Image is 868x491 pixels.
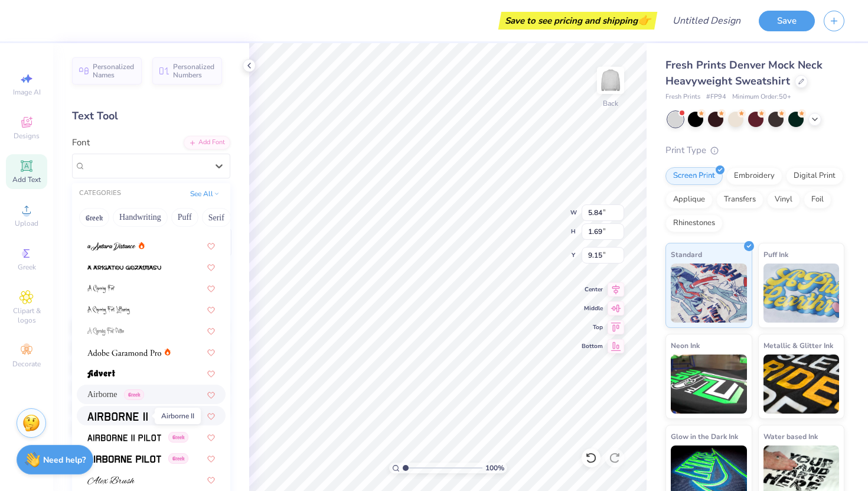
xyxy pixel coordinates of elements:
[87,370,115,378] img: Advert
[87,327,124,336] img: A Charming Font Outline
[87,455,161,463] img: Airborne Pilot
[79,208,109,227] button: Greek
[763,430,818,443] span: Water based Ink
[12,359,41,369] span: Decorate
[759,11,815,31] button: Save
[168,432,188,443] span: Greek
[501,12,654,30] div: Save to see pricing and shipping
[603,98,618,109] div: Back
[665,144,844,157] div: Print Type
[665,214,723,232] div: Rhinestones
[87,434,161,442] img: Airborne II Pilot
[6,306,47,325] span: Clipart & logos
[15,219,38,228] span: Upload
[763,248,788,261] span: Puff Ink
[582,285,603,294] span: Center
[763,339,833,352] span: Metallic & Glitter Ink
[14,131,40,141] span: Designs
[202,208,231,227] button: Serif
[87,349,161,357] img: Adobe Garamond Pro
[155,408,201,424] div: Airborne II
[13,87,41,97] span: Image AI
[87,306,130,314] img: A Charming Font Leftleaning
[173,63,215,79] span: Personalized Numbers
[706,92,726,102] span: # FP94
[665,92,700,102] span: Fresh Prints
[582,323,603,331] span: Top
[582,304,603,313] span: Middle
[726,167,782,185] div: Embroidery
[732,92,791,102] span: Minimum Order: 50 +
[124,389,144,400] span: Greek
[786,167,843,185] div: Digital Print
[87,242,136,251] img: a Antara Distance
[599,69,622,92] img: Back
[671,430,738,443] span: Glow in the Dark Ink
[87,388,118,401] span: Airborne
[12,175,41,184] span: Add Text
[767,191,800,209] div: Vinyl
[671,355,747,414] img: Neon Ink
[87,412,148,421] img: Airborne II
[665,58,823,88] span: Fresh Prints Denver Mock Neck Heavyweight Sweatshirt
[79,188,121,199] div: CATEGORIES
[763,264,840,323] img: Puff Ink
[665,167,723,185] div: Screen Print
[485,463,504,473] span: 100 %
[18,262,36,272] span: Greek
[72,136,90,149] label: Font
[663,9,750,32] input: Untitled Design
[665,191,713,209] div: Applique
[93,63,135,79] span: Personalized Names
[87,264,161,272] img: a Arigatou Gozaimasu
[671,264,747,323] img: Standard
[72,108,230,124] div: Text Tool
[716,191,763,209] div: Transfers
[638,13,651,27] span: 👉
[87,476,135,485] img: Alex Brush
[763,355,840,414] img: Metallic & Glitter Ink
[671,339,700,352] span: Neon Ink
[582,342,603,350] span: Bottom
[171,208,198,227] button: Puff
[87,285,115,293] img: A Charming Font
[113,208,168,227] button: Handwriting
[187,188,223,200] button: See All
[671,248,702,261] span: Standard
[168,453,188,464] span: Greek
[804,191,831,209] div: Foil
[184,136,230,149] div: Add Font
[43,454,86,466] strong: Need help?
